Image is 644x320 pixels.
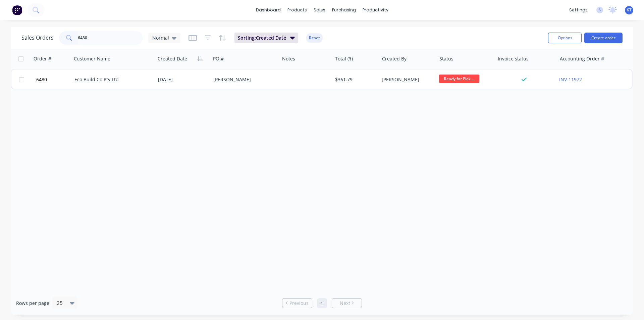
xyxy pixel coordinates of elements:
div: settings [566,5,591,15]
div: [DATE] [158,76,208,83]
span: KT [627,7,632,13]
a: INV-11972 [559,76,582,83]
span: Next [340,300,350,307]
div: PO # [213,55,224,62]
div: products [284,5,310,15]
ul: Pagination [279,298,365,308]
h1: Sales Orders [21,35,54,41]
a: Page 1 is your current page [317,298,327,308]
div: sales [310,5,329,15]
div: [PERSON_NAME] [382,76,431,83]
span: Sorting: Created Date [238,35,286,41]
div: Status [439,55,453,62]
a: Next page [332,300,362,307]
div: Eco Build Co Pty Ltd [74,76,149,83]
span: Ready for Pick ... [439,75,479,83]
span: Previous [289,300,309,307]
a: Previous page [282,300,312,307]
div: [PERSON_NAME] [213,76,274,83]
div: Total ($) [335,55,353,62]
button: Create order [584,33,623,43]
img: Factory [12,5,22,15]
span: Normal [152,34,169,41]
div: productivity [359,5,392,15]
div: Created Date [158,55,187,62]
div: Customer Name [74,55,110,62]
div: Notes [282,55,295,62]
a: dashboard [253,5,284,15]
button: Reset [306,33,323,43]
button: Sorting:Created Date [234,33,298,43]
input: Search... [78,31,143,45]
button: 6480 [34,70,74,90]
div: $361.79 [335,76,374,83]
div: Invoice status [498,55,529,62]
span: Rows per page [16,300,49,307]
div: Accounting Order # [560,55,604,62]
div: Created By [382,55,407,62]
span: 6480 [36,76,47,83]
div: Order # [34,55,51,62]
div: purchasing [329,5,359,15]
button: Options [548,33,582,43]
